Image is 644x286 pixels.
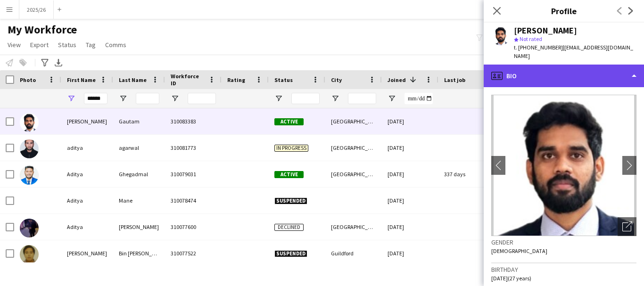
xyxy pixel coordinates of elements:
[274,118,304,125] span: Active
[61,135,113,161] div: aditya
[20,139,39,158] img: aditya agarwal
[61,188,113,213] div: Aditya
[113,135,165,161] div: agarwal
[86,41,96,49] span: Tag
[274,224,304,231] span: Declined
[82,39,99,51] a: Tag
[165,135,222,161] div: 310081773
[405,93,433,104] input: Joined Filter Input
[119,76,147,83] span: Last Name
[53,57,64,68] app-action-btn: Export XLSX
[20,219,39,237] img: Aditya Sharma
[67,94,75,103] button: Open Filter Menu
[227,76,245,83] span: Rating
[4,39,25,51] a: View
[113,161,165,187] div: Ghegadmal
[20,245,39,264] img: Muhammad Aditya Kusumo Bin Aidi Kusumo
[291,93,320,104] input: Status Filter Input
[382,161,438,187] div: [DATE]
[274,197,307,204] span: Suspended
[484,5,644,17] h3: Profile
[113,214,165,240] div: [PERSON_NAME]
[514,44,563,51] span: t. [PHONE_NUMBER]
[136,93,159,104] input: Last Name Filter Input
[20,166,39,185] img: Aditya Ghegadmal
[514,44,633,59] span: | [EMAIL_ADDRESS][DOMAIN_NAME]
[165,240,222,266] div: 310077522
[325,161,382,187] div: [GEOGRAPHIC_DATA]
[491,247,547,254] span: [DEMOGRAPHIC_DATA]
[101,39,130,51] a: Comms
[39,57,50,68] app-action-btn: Advanced filters
[61,240,113,266] div: [PERSON_NAME]
[165,188,222,213] div: 310078474
[165,161,222,187] div: 310079031
[331,94,339,103] button: Open Filter Menu
[520,35,542,42] span: Not rated
[325,214,382,240] div: [GEOGRAPHIC_DATA]
[58,41,76,49] span: Status
[171,94,179,103] button: Open Filter Menu
[438,161,495,187] div: 337 days
[19,0,54,19] button: 2025/26
[382,240,438,266] div: [DATE]
[514,26,577,35] div: [PERSON_NAME]
[444,76,465,83] span: Last job
[171,73,205,87] span: Workforce ID
[382,135,438,161] div: [DATE]
[325,108,382,134] div: [GEOGRAPHIC_DATA]
[165,108,222,134] div: 310083383
[8,41,21,49] span: View
[54,39,80,51] a: Status
[382,188,438,213] div: [DATE]
[274,94,283,103] button: Open Filter Menu
[388,76,406,83] span: Joined
[274,145,308,152] span: In progress
[274,171,304,178] span: Active
[618,217,636,236] div: Open photos pop-in
[484,65,644,87] div: Bio
[165,214,222,240] div: 310077600
[20,113,39,132] img: Aditya Singh Gautam
[382,108,438,134] div: [DATE]
[188,93,216,104] input: Workforce ID Filter Input
[61,214,113,240] div: Aditya
[84,93,107,104] input: First Name Filter Input
[274,76,293,83] span: Status
[61,108,113,134] div: [PERSON_NAME]
[491,238,636,246] h3: Gender
[113,188,165,213] div: Mane
[113,240,165,266] div: Bin [PERSON_NAME]
[8,23,77,37] span: My Workforce
[382,214,438,240] div: [DATE]
[491,275,531,282] span: [DATE] (27 years)
[388,94,396,103] button: Open Filter Menu
[20,76,36,83] span: Photo
[119,94,127,103] button: Open Filter Menu
[105,41,126,49] span: Comms
[61,161,113,187] div: Aditya
[67,76,96,83] span: First Name
[491,95,636,236] img: Crew avatar or photo
[325,240,382,266] div: Guildford
[348,93,376,104] input: City Filter Input
[274,250,307,257] span: Suspended
[331,76,342,83] span: City
[491,265,636,274] h3: Birthday
[113,108,165,134] div: Gautam
[26,39,52,51] a: Export
[30,41,49,49] span: Export
[325,135,382,161] div: [GEOGRAPHIC_DATA]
